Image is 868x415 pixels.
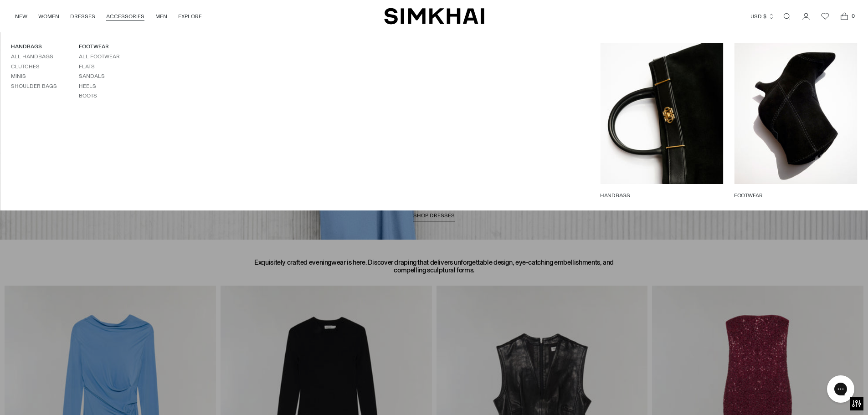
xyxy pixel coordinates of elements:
a: Open search modal [778,7,796,26]
a: NEW [15,6,27,26]
a: Wishlist [816,7,834,26]
iframe: Gorgias live chat messenger [822,372,859,406]
iframe: Sign Up via Text for Offers [7,380,92,408]
button: USD $ [750,6,775,26]
a: EXPLORE [178,6,202,26]
a: Open cart modal [835,7,853,26]
a: Go to the account page [797,7,815,26]
a: SIMKHAI [384,7,484,25]
a: ACCESSORIES [106,6,144,26]
a: WOMEN [38,6,59,26]
a: DRESSES [70,6,95,26]
span: 0 [849,12,857,20]
a: MEN [155,6,167,26]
